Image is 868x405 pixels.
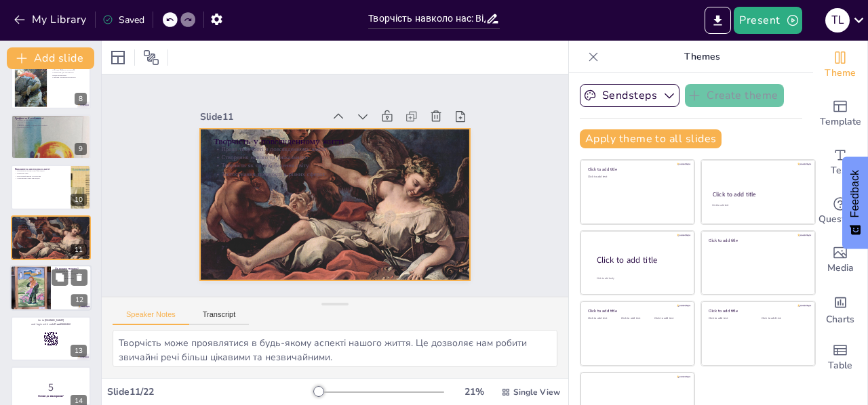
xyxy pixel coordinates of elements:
[15,322,87,326] p: and login with code
[825,8,850,33] div: T L
[11,316,91,361] div: https://cdn.sendsteps.com/images/logo/sendsteps_logo_white.pnghttps://cdn.sendsteps.com/images/lo...
[513,387,560,398] span: Single View
[38,394,64,398] strong: Готові до вікторини?
[15,228,87,230] p: Застосування творчості в різних сферах
[15,225,87,228] p: Творчість як спосіб бачення світу
[15,124,87,127] p: [PERSON_NAME] та чорно-біла графіка
[813,284,867,333] div: Add charts and graphs
[15,122,87,125] p: Техніки графіки
[597,255,684,266] div: Click to add title
[604,41,800,73] p: Themes
[813,41,867,89] div: Change the overall theme
[55,272,87,275] p: Експерименти в мистецтві
[15,119,87,122] p: Графіка як мистецтво
[214,144,456,152] p: Прояв творчості в повсякденному житті
[827,261,854,276] span: Media
[685,84,784,107] button: Create theme
[15,175,67,177] p: Культурний рівень суспільства
[214,170,456,178] p: Застосування творчості в різних сферах
[71,295,87,307] div: 12
[71,244,87,256] div: 11
[588,317,618,320] div: Click to add text
[55,270,87,273] p: Розпочати творчість
[831,163,850,178] span: Text
[709,308,806,314] div: Click to add title
[458,385,490,398] div: 21 %
[849,170,861,217] span: Feedback
[15,116,87,121] p: Графіка та її особливості
[11,215,91,260] div: https://cdn.sendsteps.com/images/logo/sendsteps_logo_white.pnghttps://cdn.sendsteps.com/images/lo...
[713,190,803,198] div: Click to add title
[813,89,867,138] div: Add ready made slides
[51,71,87,74] p: Матеріали для скульптури
[842,156,868,249] button: Feedback - Show survey
[189,310,250,325] button: Transcript
[15,177,67,179] p: Спілкування через мистецтво
[15,217,87,221] p: Творчість у повсякденному житті
[712,204,802,207] div: Click to add text
[51,77,87,79] p: Техніки створення скульптур
[71,194,87,206] div: 10
[55,267,87,271] p: Як почати творити?
[55,278,87,280] p: Терпіння в творчості
[654,317,685,320] div: Click to add text
[588,167,685,172] div: Click to add title
[826,312,854,327] span: Charts
[52,270,68,286] button: Duplicate Slide
[705,7,731,34] button: Export to PowerPoint
[15,318,87,322] p: Go to
[10,265,92,311] div: https://cdn.sendsteps.com/images/logo/sendsteps_logo_white.pnghttps://cdn.sendsteps.com/images/lo...
[102,14,144,26] div: Saved
[11,114,91,159] div: https://cdn.sendsteps.com/images/logo/sendsteps_logo_white.pnghttps://cdn.sendsteps.com/images/lo...
[580,129,722,148] button: Apply theme to all slides
[15,167,67,171] p: Важливість мистецтва в житті
[825,66,856,81] span: Theme
[15,220,87,223] p: Прояв творчості в повсякденному житті
[51,69,87,72] p: Об'ємні форми в скульптурі
[71,345,87,357] div: 13
[762,317,804,320] div: Click to add text
[820,114,861,129] span: Template
[813,333,867,382] div: Add a table
[55,275,87,278] p: Шукати нові ідеї
[107,47,129,68] div: Layout
[621,317,652,320] div: Click to add text
[11,64,91,109] div: 8
[51,74,87,77] p: Види скульптури
[813,138,867,187] div: Add text boxes
[734,7,802,34] button: Present
[588,175,685,179] div: Click to add text
[368,9,485,28] input: Insert title
[75,93,87,105] div: 8
[15,169,67,172] p: Вираження емоцій через мистецтво
[15,380,87,395] p: 5
[214,135,456,148] p: Творчість у повсякденному житті
[113,330,557,367] textarea: Творчість може проявлятися в будь-якому аспекті нашого життя. Це дозволяє нам робити звичайні реч...
[15,222,87,225] p: Створення нового та унікального
[580,84,679,107] button: Sendsteps
[597,277,682,280] div: Click to add body
[113,310,189,325] button: Speaker Notes
[71,270,87,286] button: Delete Slide
[825,7,850,34] button: T L
[214,161,456,169] p: Творчість як спосіб бачення світу
[11,165,91,209] div: https://cdn.sendsteps.com/images/logo/sendsteps_logo_white.pnghttps://cdn.sendsteps.com/images/lo...
[813,187,867,236] div: Get real-time input from your audience
[588,308,685,314] div: Click to add title
[818,212,863,227] span: Questions
[45,318,64,322] strong: [DOMAIN_NAME]
[75,143,87,155] div: 9
[828,358,852,373] span: Table
[7,47,94,69] button: Add slide
[214,153,456,161] p: Створення нового та унікального
[107,385,314,398] div: Slide 11 / 22
[709,237,806,242] div: Click to add title
[10,9,92,30] button: My Library
[15,172,67,175] p: Розвиток уяви
[200,110,323,123] div: Slide 11
[709,317,751,320] div: Click to add text
[143,49,159,66] span: Position
[15,127,87,129] p: Значення графіки
[813,236,867,284] div: Add images, graphics, shapes or video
